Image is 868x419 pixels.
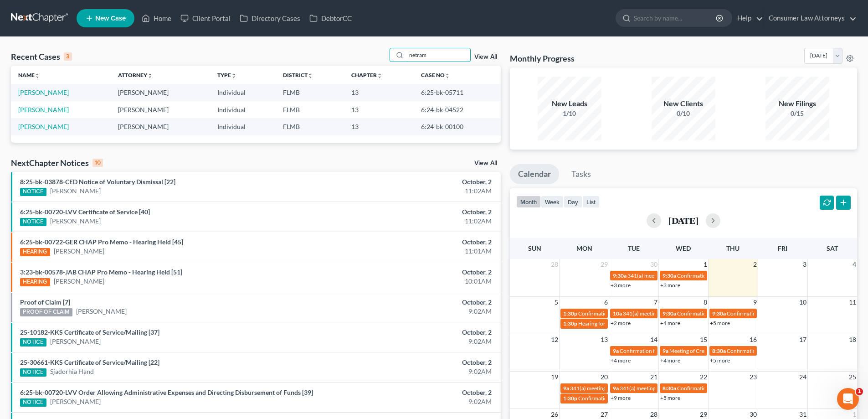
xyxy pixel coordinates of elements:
span: 23 [749,372,758,383]
span: Confirmation hearing for [PERSON_NAME] [578,310,682,317]
div: October, 2 [340,207,492,217]
span: 24 [798,372,807,383]
span: 14 [649,334,658,345]
span: 7 [653,297,658,308]
td: 13 [344,84,414,101]
a: Calendar [510,164,559,184]
a: +9 more [611,394,631,401]
span: 9:30a [613,272,627,279]
i: unfold_more [147,73,153,78]
span: Mon [576,244,592,252]
span: 19 [550,372,559,383]
a: Nameunfold_more [18,72,40,78]
span: Hearing for [PERSON_NAME] [578,320,649,327]
td: Individual [210,101,276,118]
span: Sat [827,244,838,252]
div: New Clients [652,98,715,109]
div: 10 [92,159,103,167]
div: 10:01AM [340,277,492,286]
span: 9 [752,297,758,308]
a: [PERSON_NAME] [50,397,101,406]
div: 0/15 [765,109,829,118]
a: [PERSON_NAME] [54,277,104,286]
a: View All [474,160,497,166]
i: unfold_more [231,73,236,78]
span: 1:30p [563,310,577,317]
span: Confirmation Hearing for [PERSON_NAME] [677,310,781,317]
a: +5 more [710,357,730,364]
i: unfold_more [445,73,450,78]
span: 9a [663,347,668,354]
div: NOTICE [20,188,46,196]
td: FLMB [276,101,344,118]
a: +5 more [660,394,680,401]
td: [PERSON_NAME] [111,101,211,118]
span: Tue [628,244,640,252]
span: 20 [600,372,609,383]
span: 9:30a [663,310,676,317]
span: 12 [550,334,559,345]
button: week [541,196,564,208]
span: 3 [802,259,807,270]
a: +4 more [660,320,680,326]
a: 6:25-bk-00720-LVV Order Allowing Administrative Expenses and Directing Disbursement of Funds [39] [20,388,313,396]
td: FLMB [276,118,344,135]
i: unfold_more [377,73,382,78]
span: 1:30p [563,320,577,327]
div: October, 2 [340,298,492,307]
div: New Leads [538,98,601,109]
div: 11:02AM [340,186,492,196]
span: 13 [600,334,609,345]
td: [PERSON_NAME] [111,84,211,101]
a: +4 more [660,357,680,364]
a: [PERSON_NAME] [50,217,101,226]
span: 15 [699,334,708,345]
a: 25-30661-KKS Certificate of Service/Mailing [22] [20,358,159,366]
td: [PERSON_NAME] [111,118,211,135]
button: month [516,196,541,208]
span: Confirmation hearing for [PERSON_NAME] [578,395,682,402]
span: 341(a) meeting for [PERSON_NAME] [620,385,708,392]
span: 4 [852,259,857,270]
div: October, 2 [340,358,492,367]
div: 9:02AM [340,397,492,406]
a: DebtorCC [305,10,356,26]
span: 1:30p [563,395,577,402]
span: 1 [703,259,708,270]
a: +5 more [710,320,730,326]
a: Typeunfold_more [217,72,236,78]
button: list [582,196,600,208]
a: [PERSON_NAME] [54,247,104,256]
span: 9:30a [663,272,676,279]
a: 3:23-bk-00578-JAB CHAP Pro Memo - Hearing Held [51] [20,268,182,276]
a: +3 more [660,282,680,289]
td: 6:24-bk-00100 [414,118,501,135]
span: 341(a) meeting for [PERSON_NAME] [623,310,711,317]
div: 9:02AM [340,307,492,316]
input: Search by name... [406,48,470,62]
div: NOTICE [20,398,46,407]
a: Districtunfold_more [283,72,313,78]
div: 3 [64,52,72,61]
a: [PERSON_NAME] [76,307,127,316]
a: Client Portal [176,10,235,26]
div: 0/10 [652,109,715,118]
a: [PERSON_NAME] [50,186,101,196]
a: 6:25-bk-00720-LVV Certificate of Service [40] [20,208,150,216]
span: 5 [554,297,559,308]
a: 25-10182-KKS Certificate of Service/Mailing [37] [20,328,159,336]
div: NOTICE [20,338,46,347]
div: PROOF OF CLAIM [20,308,72,316]
span: 341(a) meeting for [PERSON_NAME] [627,272,715,279]
div: October, 2 [340,238,492,247]
h2: [DATE] [668,216,699,225]
div: 11:01AM [340,247,492,256]
div: 9:02AM [340,367,492,376]
td: 13 [344,118,414,135]
div: October, 2 [340,177,492,186]
span: Sun [528,244,541,252]
span: Meeting of Creditors for [PERSON_NAME] [669,347,770,354]
a: Directory Cases [235,10,305,26]
h3: Monthly Progress [510,53,575,64]
span: 16 [749,334,758,345]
